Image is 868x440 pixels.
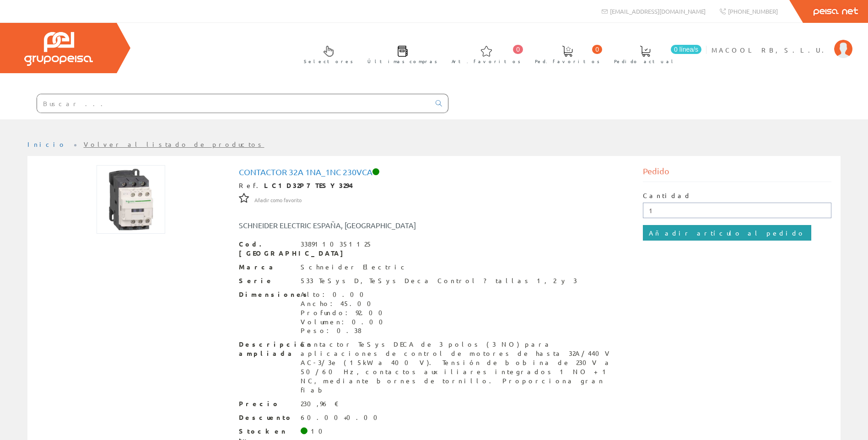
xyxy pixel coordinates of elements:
a: Inicio [27,140,66,148]
span: Cod. [GEOGRAPHIC_DATA] [239,240,294,258]
span: [PHONE_NUMBER] [728,7,778,15]
span: Pedido actual [614,57,676,66]
strong: LC1D32P7 TESY3294 [264,181,353,189]
a: Selectores [295,38,358,70]
div: 60.00+0.00 [301,413,383,422]
input: Añadir artículo al pedido [643,225,811,241]
div: Alto: 0.00 [301,290,388,299]
span: Dimensiones [239,290,294,299]
span: Descuento [239,413,294,422]
span: Selectores [304,57,353,66]
div: Ref. [239,181,630,190]
span: 0 [513,45,523,54]
span: Ped. favoritos [535,57,600,66]
img: Grupo Peisa [24,32,93,66]
span: 0 línea/s [671,45,701,54]
div: SCHNEIDER ELECTRIC ESPAÑA, [GEOGRAPHIC_DATA] [232,220,468,231]
div: 3389110351125 [301,240,372,249]
div: Schneider Electric [301,263,408,272]
label: Cantidad [643,191,691,200]
img: Foto artículo Contactor 32a 1na_1nc 230vca (150x150) [97,165,165,234]
a: MACOOL RB, S.L.U. [712,38,852,47]
span: Últimas compras [367,57,437,66]
span: Marca [239,263,294,272]
span: Art. favoritos [452,57,521,66]
div: 230,96 € [301,399,339,408]
div: Contactor TeSys DECA de 3 polos (3 NO) para aplicaciones de control de motores de hasta 32A/440V ... [301,340,630,395]
span: Añadir como favorito [254,197,302,204]
div: 10 [311,427,328,436]
span: Descripción ampliada [239,340,294,358]
span: Serie [239,276,294,285]
div: Ancho: 45.00 [301,299,388,308]
div: Peso: 0.38 [301,326,388,335]
h1: Contactor 32a 1na_1nc 230vca [239,167,630,177]
div: Pedido [643,165,831,182]
a: Últimas compras [358,38,442,70]
div: Profundo: 92.00 [301,308,388,317]
a: Añadir como favorito [254,195,302,204]
span: 0 [592,45,602,54]
input: Buscar ... [37,94,430,113]
span: [EMAIL_ADDRESS][DOMAIN_NAME] [610,7,706,15]
a: Volver al listado de productos [84,140,264,148]
span: Precio [239,399,294,408]
div: Volumen: 0.00 [301,317,388,327]
div: 533 TeSys D, TeSys Deca Control ? tallas 1, 2 y 3 [301,276,577,285]
span: MACOOL RB, S.L.U. [712,45,830,54]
